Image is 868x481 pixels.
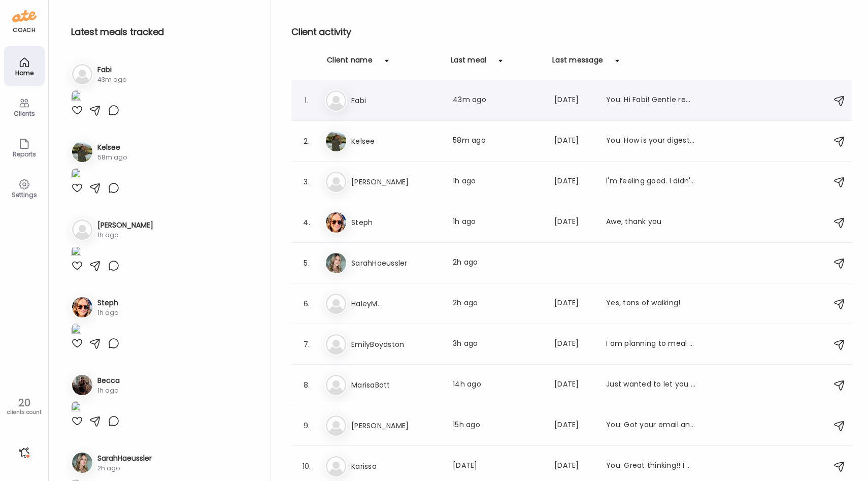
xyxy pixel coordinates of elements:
div: Settings [6,191,43,198]
div: [DATE] [554,338,594,350]
img: avatars%2Fao27S4JzfGeT91DxyLlQHNwuQjE3 [72,142,92,162]
div: You: Hi Fabi! Gentle reminder to keep logging your food so we can chat about it :) [606,94,695,107]
div: 1h ago [97,386,120,395]
img: bg-avatar-default.svg [326,375,346,395]
div: 58m ago [97,153,127,162]
div: 2h ago [97,464,152,473]
div: 43m ago [453,94,542,107]
div: Last message [552,55,603,71]
h3: Kelsee [351,135,441,147]
div: 43m ago [97,75,126,84]
h3: Karissa [351,460,441,472]
div: [DATE] [554,460,594,472]
h3: Steph [351,216,441,229]
div: 20 [4,397,45,409]
div: Just wanted to let you know the recipes so far for this week have been 10/10! [606,379,695,391]
div: [DATE] [554,216,594,229]
div: coach [13,26,36,35]
img: images%2F3ARfoDVQhFXwAbVCVnqsEy3yhgy2%2F305ZhltLogCsaNiQVZj7%2FLRhVUz2MbG2kpFn1wVid_1080 [71,90,81,104]
div: Last meal [451,55,486,71]
div: 58m ago [453,135,542,147]
div: 1h ago [453,176,542,188]
div: 8. [301,379,313,391]
h2: Latest meals tracked [71,24,254,40]
div: 1h ago [453,216,542,229]
div: 6. [301,298,313,310]
div: You: How is your digestion and bowel movements since off the probiotic [606,135,695,147]
div: I'm feeling good. I didn't log anything [DATE] but I was doing so much that it was just mainly sn... [606,176,695,188]
h2: Client activity [291,24,852,40]
div: Home [6,70,43,76]
img: avatars%2Fao27S4JzfGeT91DxyLlQHNwuQjE3 [326,131,346,151]
div: You: Got your email and I am happy to hear that it is going so well. Let's keep up the good work ... [606,420,695,432]
img: bg-avatar-default.svg [326,90,346,111]
div: 5. [301,257,313,269]
div: 4. [301,216,313,229]
h3: EmilyBoydston [351,338,441,350]
div: 3. [301,176,313,188]
img: avatars%2FwFftV3A54uPCICQkRJ4sEQqFNTj1 [72,297,92,317]
div: 10. [301,460,313,472]
div: 2. [301,135,313,147]
div: Reports [6,151,43,157]
img: avatars%2FeuW4ehXdTjTQwoR7NFNaLRurhjQ2 [326,253,346,273]
div: [DATE] [554,379,594,391]
div: 2h ago [453,257,542,269]
img: bg-avatar-default.svg [326,456,346,476]
h3: [PERSON_NAME] [351,420,441,432]
div: [DATE] [554,94,594,107]
img: ate [12,8,37,24]
img: avatars%2FeuW4ehXdTjTQwoR7NFNaLRurhjQ2 [72,453,92,473]
img: images%2FvTftA8v5t4PJ4mYtYO3Iw6ljtGM2%2FGoAyzDeldQ2SOfzue3OE%2FWRV4LVQ9aJSKFsuvDSV7_1080 [71,401,81,415]
img: avatars%2FwFftV3A54uPCICQkRJ4sEQqFNTj1 [326,212,346,233]
div: 7. [301,338,313,350]
h3: HaleyM. [351,298,441,310]
div: 1h ago [97,308,118,317]
div: clients count [4,409,45,416]
div: Yes, tons of walking! [606,298,695,310]
div: [DATE] [453,460,542,472]
img: bg-avatar-default.svg [326,415,346,436]
h3: Fabi [351,94,441,107]
div: [DATE] [554,135,594,147]
div: 15h ago [453,420,542,432]
h3: Becca [97,375,120,386]
div: I am planning to meal prep some smoothies tonight. Over this horrible week and ready to get back ... [606,338,695,350]
div: [DATE] [554,176,594,188]
div: Client name [327,55,373,71]
h3: Kelsee [97,142,127,153]
h3: Fabi [97,65,126,75]
img: bg-avatar-default.svg [326,334,346,355]
div: 1. [301,94,313,107]
img: images%2FwFftV3A54uPCICQkRJ4sEQqFNTj1%2FvT32wuWPeCuBca2nn2lh%2FsC561MqTX0VVL612H8qN_1080 [71,324,81,337]
div: Awe, thank you [606,216,695,229]
div: 2h ago [453,298,542,310]
h3: MarisaBott [351,379,441,391]
img: images%2FULJBtPswvIRXkperZTP7bOWedJ82%2FyAbqSIO80jb3YpDRtgRP%2FgUJuPosQROiio2X4qY93_1080 [71,246,81,260]
img: bg-avatar-default.svg [72,64,92,84]
div: [DATE] [554,298,594,310]
div: 14h ago [453,379,542,391]
img: bg-avatar-default.svg [326,172,346,192]
div: [DATE] [554,420,594,432]
div: 1h ago [97,231,153,240]
div: 9. [301,420,313,432]
div: 3h ago [453,338,542,350]
div: Clients [6,110,43,117]
h3: [PERSON_NAME] [351,176,441,188]
h3: SarahHaeussler [351,257,441,269]
img: bg-avatar-default.svg [72,219,92,240]
img: bg-avatar-default.svg [326,294,346,314]
img: images%2Fao27S4JzfGeT91DxyLlQHNwuQjE3%2F4sb0Lq1lOwqHlSYk8gJw%2FC97N44DhpTs7JYi9U03x_1080 [71,168,81,182]
h3: Steph [97,298,118,308]
img: avatars%2FvTftA8v5t4PJ4mYtYO3Iw6ljtGM2 [72,375,92,395]
div: You: Great thinking!! I have this prepped for our session [DATE]! [606,460,695,472]
h3: [PERSON_NAME] [97,220,153,231]
h3: SarahHaeussler [97,453,152,464]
